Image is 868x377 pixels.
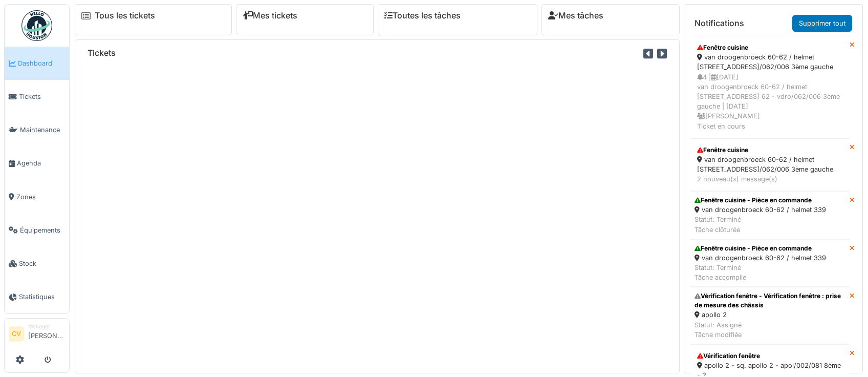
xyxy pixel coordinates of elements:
[19,259,65,268] span: Stock
[384,11,461,20] a: Toutes les tâches
[17,158,65,168] span: Agenda
[792,15,852,32] a: Supprimer tout
[28,323,65,330] div: Manager
[690,36,850,138] a: Fenêtre cuisine van droogenbroeck 60-62 / helmet [STREET_ADDRESS]/062/006 3ème gauche 4 |[DATE]va...
[20,125,65,135] span: Maintenance
[19,292,65,302] span: Statistiques
[695,320,845,340] div: Statut: Assigné Tâche modifiée
[9,326,24,342] li: CV
[697,351,843,361] div: Vérification fenêtre
[690,287,850,344] a: Vérification fenêtre - Vérification fenêtre : prise de mesure des châssis apollo 2 Statut: Assign...
[243,11,297,20] a: Mes tickets
[697,52,843,72] div: van droogenbroeck 60-62 / helmet [STREET_ADDRESS]/062/006 3ème gauche
[697,174,843,184] div: 2 nouveau(x) message(s)
[5,280,69,313] a: Statistiques
[5,113,69,146] a: Maintenance
[695,215,826,234] div: Statut: Terminé Tâche clôturée
[5,47,69,80] a: Dashboard
[697,145,843,155] div: Fenêtre cuisine
[5,146,69,180] a: Agenda
[5,247,69,280] a: Stock
[88,48,116,58] h6: Tickets
[9,323,65,347] a: CV Manager[PERSON_NAME]
[695,263,826,282] div: Statut: Terminé Tâche accomplie
[697,43,843,52] div: Fenêtre cuisine
[690,138,850,192] a: Fenêtre cuisine van droogenbroeck 60-62 / helmet [STREET_ADDRESS]/062/006 3ème gauche 2 nouveau(x...
[21,10,52,41] img: Badge_color-CXgf-gQk.svg
[695,291,845,310] div: Vérification fenêtre - Vérification fenêtre : prise de mesure des châssis
[695,18,744,28] h6: Notifications
[695,310,845,320] div: apollo 2
[20,225,65,235] span: Équipements
[695,205,826,215] div: van droogenbroeck 60-62 / helmet 339
[690,239,850,287] a: Fenêtre cuisine - Pièce en commande van droogenbroeck 60-62 / helmet 339 Statut: TerminéTâche acc...
[695,196,826,205] div: Fenêtre cuisine - Pièce en commande
[695,253,826,263] div: van droogenbroeck 60-62 / helmet 339
[16,192,65,202] span: Zones
[18,58,65,68] span: Dashboard
[19,92,65,101] span: Tickets
[5,214,69,247] a: Équipements
[548,11,603,20] a: Mes tâches
[695,244,826,253] div: Fenêtre cuisine - Pièce en commande
[697,155,843,174] div: van droogenbroeck 60-62 / helmet [STREET_ADDRESS]/062/006 3ème gauche
[28,323,65,345] li: [PERSON_NAME]
[697,72,843,131] div: 4 | [DATE] van droogenbroeck 60-62 / helmet [STREET_ADDRESS] 62 - vdro/062/006 3ème gauche | [DAT...
[690,191,850,239] a: Fenêtre cuisine - Pièce en commande van droogenbroeck 60-62 / helmet 339 Statut: TerminéTâche clô...
[5,80,69,113] a: Tickets
[95,11,155,20] a: Tous les tickets
[5,180,69,214] a: Zones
